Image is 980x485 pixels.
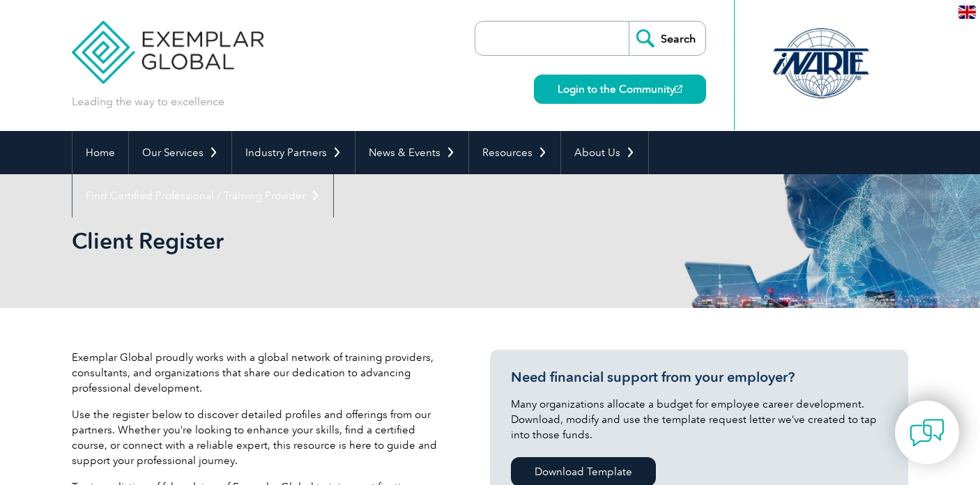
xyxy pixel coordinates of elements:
h2: Client Register [72,230,657,252]
img: contact-chat.png [910,415,944,450]
img: open_square.png [675,85,682,93]
p: Many organizations allocate a budget for employee career development. Download, modify and use th... [511,397,887,442]
a: Our Services [129,131,231,174]
a: About Us [561,131,648,174]
a: Home [72,131,128,174]
p: Leading the way to excellence [72,94,224,109]
a: Find Certified Professional / Training Provider [72,174,333,217]
a: Login to the Community [534,75,706,104]
input: Search [629,22,705,55]
a: Resources [469,131,560,174]
a: News & Events [355,131,468,174]
img: en [958,6,976,19]
p: Exemplar Global proudly works with a global network of training providers, consultants, and organ... [72,350,448,396]
h3: Need financial support from your employer? [511,369,887,386]
a: Industry Partners [232,131,355,174]
p: Use the register below to discover detailed profiles and offerings from our partners. Whether you... [72,407,448,468]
